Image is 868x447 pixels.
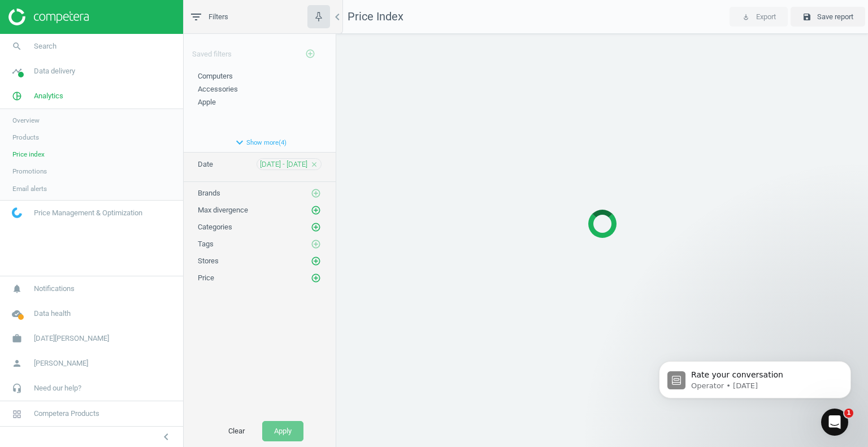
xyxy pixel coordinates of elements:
[6,303,28,324] i: cloud_done
[310,188,322,199] button: add_circle_outline
[310,272,322,284] button: add_circle_outline
[6,377,28,399] i: headset_mic
[34,91,63,101] span: Analytics
[34,66,75,76] span: Data delivery
[311,273,321,283] i: add_circle_outline
[821,409,848,436] iframe: Intercom live chat
[34,358,88,368] span: [PERSON_NAME]
[310,255,322,267] button: add_circle_outline
[198,206,248,214] span: Max divergence
[198,98,216,106] span: Apple
[12,207,22,218] img: wGWNvw8QSZomAAAAABJRU5ErkJggg==
[159,430,173,444] i: chevron_left
[184,34,336,66] div: Saved filters
[198,85,238,93] span: Accessories
[184,133,336,152] button: expand_moreShow more(4)
[34,409,99,419] span: Competera Products
[331,10,344,24] i: chevron_left
[310,222,322,233] button: add_circle_outline
[6,353,28,374] i: person
[642,337,868,416] iframe: Intercom notifications message
[6,36,28,57] i: search
[34,333,109,344] span: [DATE][PERSON_NAME]
[311,256,321,266] i: add_circle_outline
[262,421,303,441] button: Apply
[34,309,71,319] span: Data health
[198,257,219,265] span: Stores
[34,383,81,393] span: Need our help?
[34,208,142,218] span: Price Management & Optimization
[34,284,75,294] span: Notifications
[6,60,28,82] i: timeline
[310,160,318,168] i: close
[305,49,315,59] i: add_circle_outline
[844,409,853,418] span: 1
[311,239,321,249] i: add_circle_outline
[198,223,232,231] span: Categories
[198,274,214,282] span: Price
[198,72,233,80] span: Computers
[34,41,57,51] span: Search
[311,222,321,232] i: add_circle_outline
[8,8,89,25] img: ajHJNr6hYgQAAAAASUVORK5CYII=
[233,136,246,149] i: expand_more
[152,429,180,444] button: chevron_left
[12,167,47,176] span: Promotions
[198,189,220,197] span: Brands
[310,205,322,216] button: add_circle_outline
[198,160,213,168] span: Date
[311,188,321,198] i: add_circle_outline
[198,240,214,248] span: Tags
[189,10,203,24] i: filter_list
[260,159,307,170] span: [DATE] - [DATE]
[311,205,321,215] i: add_circle_outline
[6,328,28,349] i: work
[216,421,257,441] button: Clear
[12,150,45,159] span: Price index
[6,278,28,300] i: notifications
[12,133,39,142] span: Products
[12,116,40,125] span: Overview
[6,85,28,107] i: pie_chart_outlined
[12,184,47,193] span: Email alerts
[310,238,322,250] button: add_circle_outline
[209,12,228,22] span: Filters
[299,42,322,66] button: add_circle_outline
